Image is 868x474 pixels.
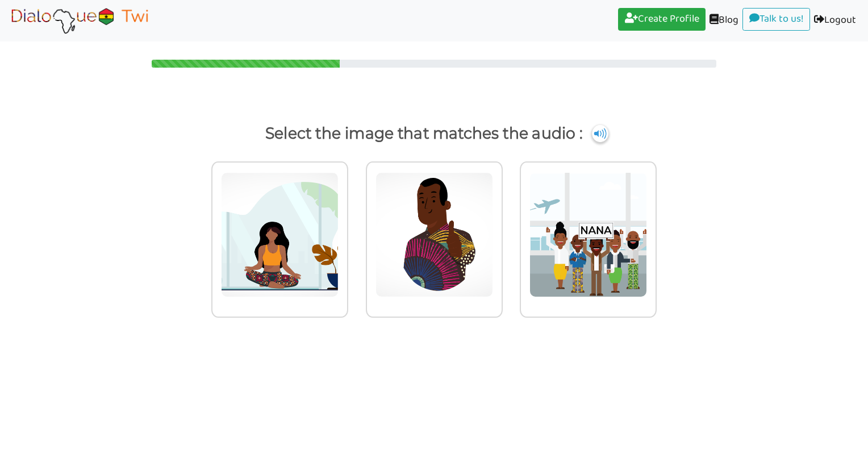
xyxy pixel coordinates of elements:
[706,8,742,34] a: Blog
[8,6,151,35] img: Select Course Page
[742,8,810,31] a: Talk to us!
[529,172,647,297] img: akwaaba-named-common3.png
[221,172,339,297] img: yoga-calm-girl.png
[592,125,608,142] img: cuNL5YgAAAABJRU5ErkJggg==
[375,172,493,297] img: certified3.png
[618,8,706,31] a: Create Profile
[810,8,860,34] a: Logout
[22,120,846,147] p: Select the image that matches the audio :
